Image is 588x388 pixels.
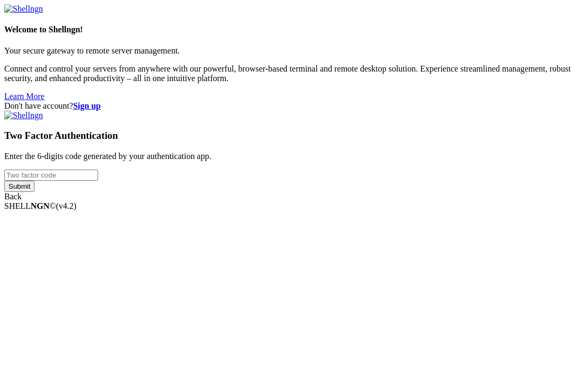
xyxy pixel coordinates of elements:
img: Shellngn [4,111,43,120]
img: Shellngn [4,4,43,14]
div: Don't have account? [4,101,584,111]
h3: Two Factor Authentication [4,130,584,142]
input: Two factor code [4,170,98,181]
input: Submit [4,181,34,192]
p: Connect and control your servers from anywhere with our powerful, browser-based terminal and remo... [4,64,584,83]
h4: Welcome to Shellngn! [4,25,584,34]
a: Learn More [4,92,45,101]
span: SHELL © [4,201,76,210]
p: Your secure gateway to remote server management. [4,46,584,56]
b: NGN [31,201,50,210]
a: Back [4,192,22,201]
a: Sign up [73,101,101,110]
p: Enter the 6-digits code generated by your authentication app. [4,152,584,161]
span: 4.2.0 [56,201,77,210]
